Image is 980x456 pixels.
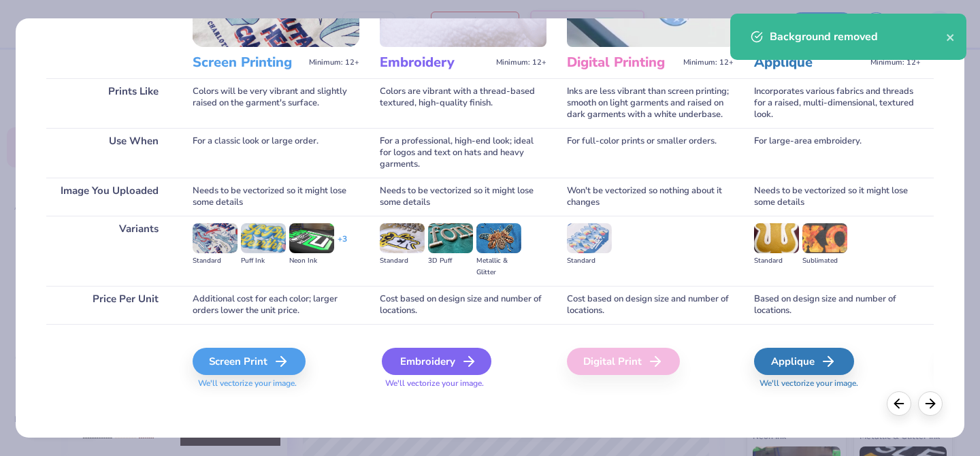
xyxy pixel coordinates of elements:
[289,223,334,253] img: Neon Ink
[380,128,546,178] div: For a professional, high-end look; ideal for logos and text on hats and heavy garments.
[567,223,612,253] img: Standard
[770,29,946,45] div: Background removed
[289,255,334,267] div: Neon Ink
[382,348,491,375] div: Embroidery
[46,216,172,286] div: Variants
[380,255,425,267] div: Standard
[46,286,172,324] div: Price Per Unit
[476,223,521,253] img: Metallic & Glitter
[567,286,734,324] div: Cost based on design size and number of locations.
[754,255,799,267] div: Standard
[380,223,425,253] img: Standard
[476,255,521,278] div: Metallic & Glitter
[567,128,734,178] div: For full-color prints or smaller orders.
[193,223,238,253] img: Standard
[193,128,359,178] div: For a classic look or large order.
[193,78,359,128] div: Colors will be very vibrant and slightly raised on the garment's surface.
[428,255,473,267] div: 3D Puff
[380,54,491,71] h3: Embroidery
[567,78,734,128] div: Inks are less vibrant than screen printing; smooth on light garments and raised on dark garments ...
[802,255,847,267] div: Sublimated
[193,255,238,267] div: Standard
[683,58,734,67] span: Minimum: 12+
[338,233,347,257] div: + 3
[193,178,359,216] div: Needs to be vectorized so it might lose some details
[46,128,172,178] div: Use When
[567,255,612,267] div: Standard
[754,128,921,178] div: For large-area embroidery.
[946,29,955,45] button: close
[567,348,680,375] div: Digital Print
[241,223,286,253] img: Puff Ink
[241,255,286,267] div: Puff Ink
[567,178,734,216] div: Won't be vectorized so nothing about it changes
[380,78,546,128] div: Colors are vibrant with a thread-based textured, high-quality finish.
[46,178,172,216] div: Image You Uploaded
[428,223,473,253] img: 3D Puff
[754,286,921,324] div: Based on design size and number of locations.
[380,286,546,324] div: Cost based on design size and number of locations.
[46,78,172,128] div: Prints Like
[754,348,854,375] div: Applique
[193,286,359,324] div: Additional cost for each color; larger orders lower the unit price.
[754,223,799,253] img: Standard
[496,58,546,67] span: Minimum: 12+
[193,54,304,71] h3: Screen Printing
[754,178,921,216] div: Needs to be vectorized so it might lose some details
[802,223,847,253] img: Sublimated
[309,58,359,67] span: Minimum: 12+
[754,78,921,128] div: Incorporates various fabrics and threads for a raised, multi-dimensional, textured look.
[193,348,306,375] div: Screen Print
[380,178,546,216] div: Needs to be vectorized so it might lose some details
[754,378,921,389] span: We'll vectorize your image.
[380,378,546,389] span: We'll vectorize your image.
[193,378,359,389] span: We'll vectorize your image.
[567,54,678,71] h3: Digital Printing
